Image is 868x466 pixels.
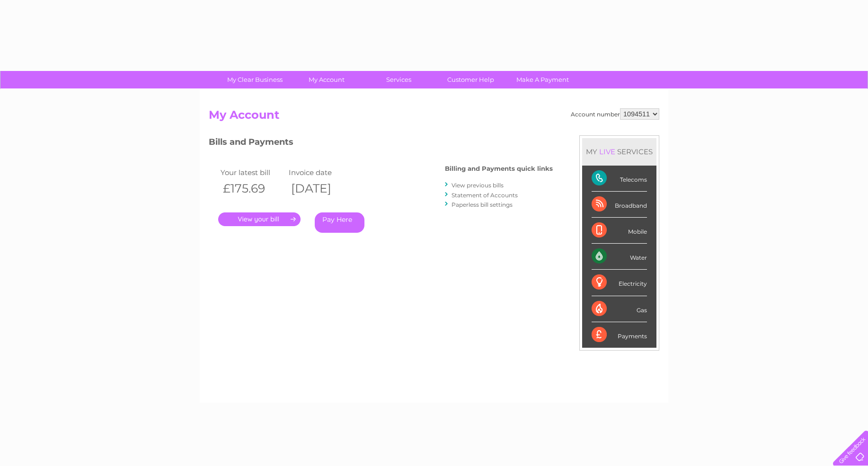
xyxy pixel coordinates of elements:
[452,182,504,189] a: View previous bills
[286,166,354,179] td: Invoice date
[504,71,582,88] a: Make A Payment
[209,135,553,152] h3: Bills and Payments
[582,138,656,165] div: MY SERVICES
[592,270,647,296] div: Electricity
[592,244,647,270] div: Water
[592,218,647,244] div: Mobile
[592,192,647,218] div: Broadband
[432,71,510,88] a: Customer Help
[597,147,617,156] div: LIVE
[209,108,659,126] h2: My Account
[315,212,364,233] a: Pay Here
[452,201,513,208] a: Paperless bill settings
[218,166,286,179] td: Your latest bill
[286,179,354,198] th: [DATE]
[592,296,647,322] div: Gas
[218,179,286,198] th: £175.69
[216,71,294,88] a: My Clear Business
[571,108,659,120] div: Account number
[218,212,301,226] a: .
[592,166,647,192] div: Telecoms
[288,71,366,88] a: My Account
[360,71,438,88] a: Services
[445,165,553,172] h4: Billing and Payments quick links
[452,192,518,199] a: Statement of Accounts
[592,322,647,348] div: Payments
